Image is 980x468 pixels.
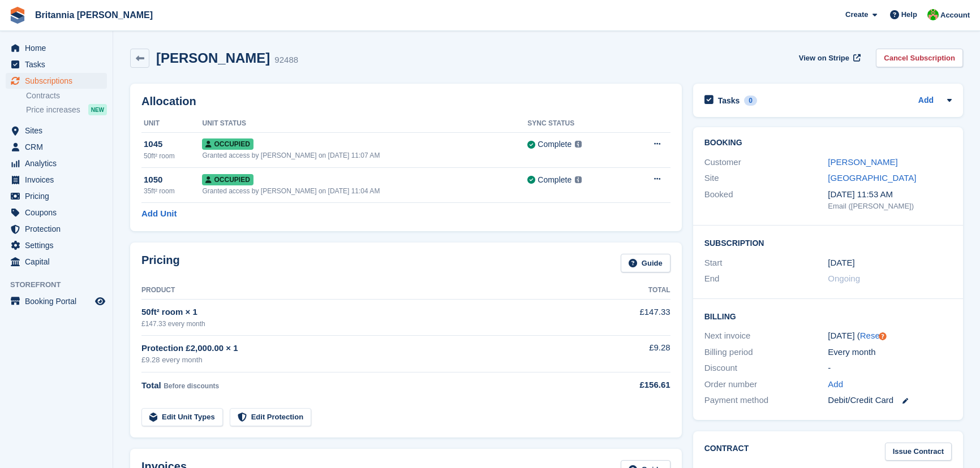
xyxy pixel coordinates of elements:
[590,335,670,372] td: £9.28
[704,272,828,285] div: End
[794,49,863,67] a: View on Stripe
[25,57,93,72] span: Tasks
[704,346,828,359] div: Billing period
[704,310,952,322] h2: Billing
[828,346,952,359] div: Every month
[901,9,917,20] span: Help
[26,103,107,116] a: Price increases NEW
[718,96,740,106] h2: Tasks
[202,174,253,185] span: Occupied
[927,9,939,20] img: Wendy Thorp
[25,188,93,204] span: Pricing
[828,257,854,270] time: 2025-08-01 00:00:00 UTC
[144,138,202,151] div: 1045
[704,378,828,391] div: Order number
[828,188,952,201] div: [DATE] 11:53 AM
[828,173,916,183] a: [GEOGRAPHIC_DATA]
[25,237,93,253] span: Settings
[202,186,527,196] div: Granted access by [PERSON_NAME] on [DATE] 11:04 AM
[25,40,93,56] span: Home
[828,394,952,407] div: Debit/Credit Card
[141,354,590,366] div: £9.28 every month
[141,115,202,133] th: Unit
[6,73,107,89] a: menu
[538,138,571,150] div: Complete
[828,201,952,212] div: Email ([PERSON_NAME])
[144,186,202,196] div: 35ft² room
[704,188,828,212] div: Booked
[704,330,828,343] div: Next invoice
[202,115,527,133] th: Unit Status
[274,54,298,67] div: 92488
[25,293,93,309] span: Booking Portal
[141,342,590,355] div: Protection £2,000.00 × 1
[141,95,670,108] h2: Allocation
[6,205,107,220] a: menu
[828,157,897,167] a: [PERSON_NAME]
[141,408,223,427] a: Edit Unit Types
[25,205,93,220] span: Coupons
[25,155,93,171] span: Analytics
[141,380,161,390] span: Total
[918,94,934,107] a: Add
[6,221,107,237] a: menu
[538,174,571,186] div: Complete
[828,378,843,391] a: Add
[230,408,311,427] a: Edit Protection
[156,50,270,66] h2: [PERSON_NAME]
[144,151,202,161] div: 50ft² room
[6,188,107,204] a: menu
[704,257,828,270] div: Start
[704,394,828,407] div: Payment method
[6,293,107,309] a: menu
[860,331,882,340] a: Reset
[828,274,860,283] span: Ongoing
[704,443,749,461] h2: Contract
[25,254,93,270] span: Capital
[940,10,970,21] span: Account
[6,57,107,72] a: menu
[799,53,849,64] span: View on Stripe
[9,7,26,24] img: stora-icon-8386f47178a22dfd0bd8f6a31ec36ba5ce8667c1dd55bd0f319d3a0aa187defe.svg
[878,331,888,341] div: Tooltip anchor
[88,104,107,115] div: NEW
[25,221,93,237] span: Protection
[141,281,590,300] th: Product
[25,123,93,138] span: Sites
[527,115,627,133] th: Sync Status
[6,139,107,155] a: menu
[744,96,757,106] div: 0
[93,294,107,308] a: Preview store
[141,306,590,319] div: 50ft² room × 1
[828,330,952,343] div: [DATE] ( )
[26,90,107,101] a: Contracts
[202,138,253,150] span: Occupied
[845,9,868,20] span: Create
[704,362,828,375] div: Discount
[141,207,177,220] a: Add Unit
[144,174,202,187] div: 1050
[141,254,180,272] h2: Pricing
[621,254,670,272] a: Guide
[202,150,527,161] div: Granted access by [PERSON_NAME] on [DATE] 11:07 AM
[590,300,670,335] td: £147.33
[6,254,107,270] a: menu
[575,176,582,183] img: icon-info-grey-7440780725fd019a000dd9b08b2336e03edf1995a4989e88bcd33f0948082b44.svg
[26,105,80,115] span: Price increases
[575,141,582,148] img: icon-info-grey-7440780725fd019a000dd9b08b2336e03edf1995a4989e88bcd33f0948082b44.svg
[828,362,952,375] div: -
[6,155,107,171] a: menu
[590,379,670,392] div: £156.61
[6,237,107,253] a: menu
[590,281,670,300] th: Total
[25,139,93,155] span: CRM
[704,237,952,248] h2: Subscription
[31,6,157,24] a: Britannia [PERSON_NAME]
[164,382,219,390] span: Before discounts
[704,172,828,185] div: Site
[10,279,113,291] span: Storefront
[6,40,107,56] a: menu
[25,73,93,89] span: Subscriptions
[876,49,963,67] a: Cancel Subscription
[704,156,828,169] div: Customer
